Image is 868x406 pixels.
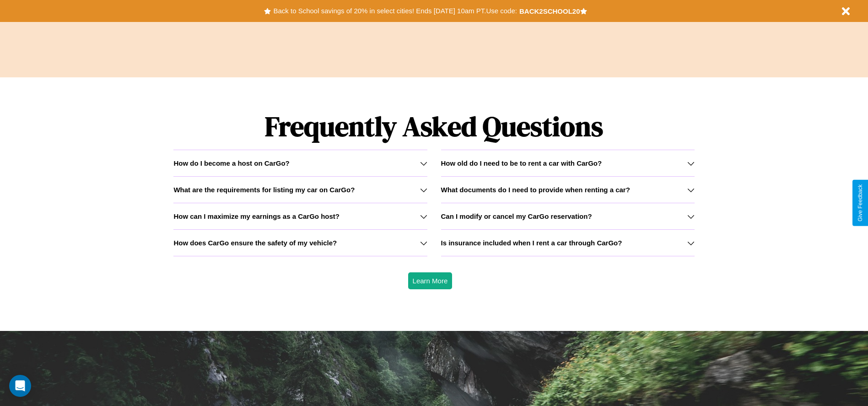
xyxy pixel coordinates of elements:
[441,239,622,247] h3: Is insurance included when I rent a car through CarGo?
[408,272,453,289] button: Learn More
[173,159,289,167] h3: How do I become a host on CarGo?
[173,103,694,150] h1: Frequently Asked Questions
[173,239,337,247] h3: How does CarGo ensure the safety of my vehicle?
[271,5,519,17] button: Back to School savings of 20% in select cities! Ends [DATE] 10am PT.Use code:
[9,375,31,397] div: Open Intercom Messenger
[173,212,340,220] h3: How can I maximize my earnings as a CarGo host?
[173,186,355,194] h3: What are the requirements for listing my car on CarGo?
[441,159,602,167] h3: How old do I need to be to rent a car with CarGo?
[857,184,863,222] div: Give Feedback
[441,186,630,194] h3: What documents do I need to provide when renting a car?
[519,7,580,15] b: BACK2SCHOOL20
[441,212,592,220] h3: Can I modify or cancel my CarGo reservation?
